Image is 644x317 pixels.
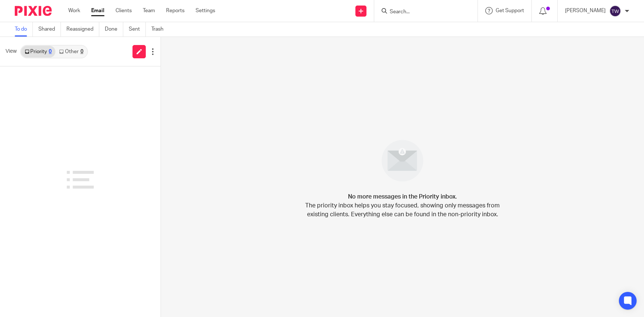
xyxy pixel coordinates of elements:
[305,201,500,219] p: The priority inbox helps you stay focused, showing only messages from existing clients. Everythin...
[377,135,428,186] img: image
[151,22,169,37] a: Trash
[129,22,146,37] a: Sent
[6,48,17,55] span: View
[91,7,104,14] a: Email
[116,7,132,14] a: Clients
[21,46,55,58] a: Priority0
[15,6,52,16] img: Pixie
[66,22,99,37] a: Reassigned
[565,7,606,14] p: [PERSON_NAME]
[196,7,215,14] a: Settings
[609,5,621,17] img: svg%3E
[143,7,155,14] a: Team
[389,9,455,15] input: Search
[496,8,524,13] span: Get Support
[38,22,61,37] a: Shared
[80,49,83,54] div: 0
[166,7,185,14] a: Reports
[68,7,80,14] a: Work
[49,49,52,54] div: 0
[15,22,33,37] a: To do
[55,46,87,58] a: Other0
[105,22,123,37] a: Done
[348,192,457,201] h4: No more messages in the Priority inbox.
